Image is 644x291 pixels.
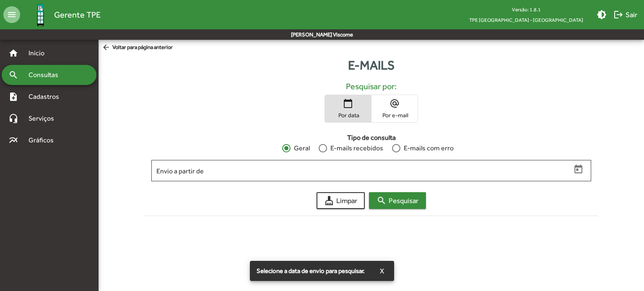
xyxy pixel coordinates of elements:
div: E-mails com erro [400,143,454,153]
label: Tipo de consulta [151,133,591,143]
span: Cadastros [23,92,70,102]
button: Open calendar [571,162,586,177]
span: Por e-mail [374,111,415,119]
mat-icon: arrow_back [102,43,112,52]
div: E-mails recebidos [327,143,383,153]
button: Por e-mail [371,95,418,122]
mat-icon: cleaning_services [324,196,334,206]
span: Sair [613,7,637,22]
span: Selecione a data de envio para pesquisar. [257,267,365,275]
span: Consultas [23,70,69,80]
mat-icon: calendar_today [343,98,353,108]
mat-icon: note_add [8,92,18,102]
mat-icon: search [8,70,18,80]
div: Geral [291,143,310,153]
div: E-mails [145,56,597,75]
mat-icon: menu [3,6,20,23]
span: Por data [327,111,369,119]
mat-icon: brightness_medium [597,10,607,20]
a: Gerente TPE [20,1,101,28]
button: Limpar [317,192,365,209]
span: Voltar para página anterior [102,43,173,52]
button: Por data [325,95,371,122]
button: X [373,263,391,278]
img: Logo [27,1,54,28]
span: Pesquisar [377,193,418,208]
h5: Pesquisar por: [151,81,591,91]
mat-icon: home [8,48,18,58]
span: Serviços [23,113,65,124]
mat-icon: logout [613,10,623,20]
button: Sair [610,7,641,22]
span: Início [23,48,57,58]
mat-icon: headset_mic [8,113,18,124]
span: TPE [GEOGRAPHIC_DATA] - [GEOGRAPHIC_DATA] [462,15,590,25]
mat-icon: search [377,196,387,206]
span: Gráficos [23,135,65,145]
span: X [380,263,384,278]
span: Limpar [324,193,357,208]
button: Pesquisar [369,192,426,209]
span: Gerente TPE [54,8,101,21]
mat-icon: multiline_chart [8,135,18,145]
mat-icon: alternate_email [390,98,400,108]
div: Versão: 1.8.1 [462,4,590,15]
